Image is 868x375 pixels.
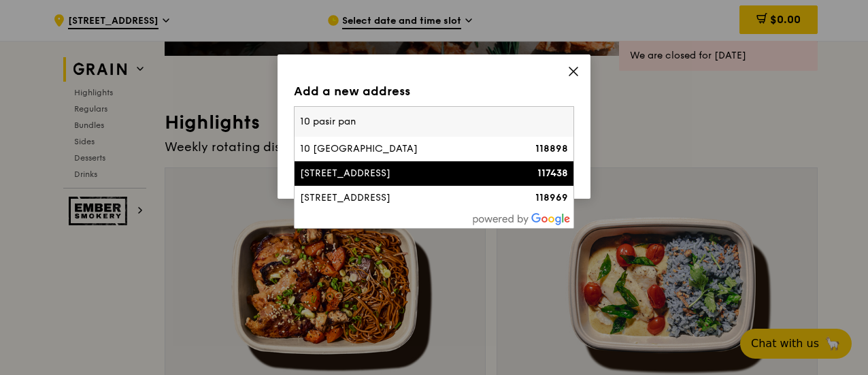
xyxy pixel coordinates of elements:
[300,142,501,156] div: 10 [GEOGRAPHIC_DATA]
[294,82,574,101] div: Add a new address
[473,213,571,225] img: powered-by-google.60e8a832.png
[300,191,501,205] div: [STREET_ADDRESS]
[535,143,568,154] strong: 118898
[300,167,501,180] div: [STREET_ADDRESS]
[535,192,568,203] strong: 118969
[537,167,568,179] strong: 117438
